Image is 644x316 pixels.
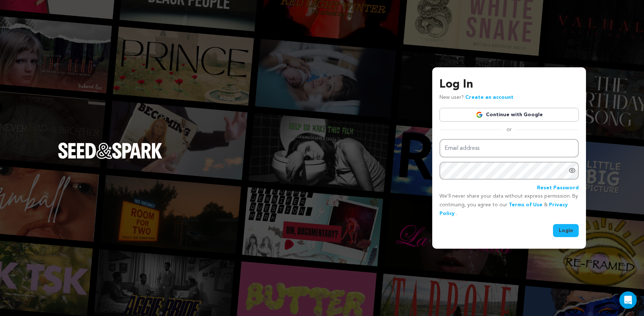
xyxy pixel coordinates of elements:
[439,192,579,218] p: We’ll never share your data without express permission. By continuing, you agree to our & .
[553,224,579,237] button: Login
[619,291,637,309] div: Open Intercom Messenger
[439,108,579,122] a: Continue with Google
[502,126,516,133] span: or
[509,202,542,207] a: Terms of Use
[439,139,579,157] input: Email address
[465,95,513,100] a: Create an account
[439,93,513,102] p: New user?
[537,184,579,193] a: Reset Password
[476,111,483,118] img: Google logo
[58,143,162,159] img: Seed&Spark Logo
[569,167,576,174] a: Show password as plain text. Warning: this will display your password on the screen.
[58,143,162,173] a: Seed&Spark Homepage
[439,202,568,216] a: Privacy Policy
[439,76,579,93] h3: Log In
